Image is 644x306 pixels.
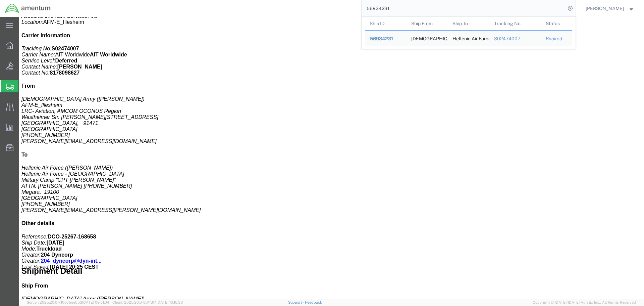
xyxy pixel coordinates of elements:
[494,35,536,42] div: S02474007
[370,35,402,42] div: 56934231
[5,3,51,13] img: logo
[19,17,644,299] iframe: FS Legacy Container
[27,300,109,304] span: Server: 2025.20.0-710e05ee653
[112,300,183,304] span: Client: 2025.20.0-8b113f4
[157,300,183,304] span: [DATE] 10:16:38
[546,35,567,42] div: Booked
[541,17,572,30] th: Status
[533,300,636,305] span: Copyright © [DATE]-[DATE] Agistix Inc., All Rights Reserved
[448,17,489,30] th: Ship To
[586,5,624,12] span: Hector Melo
[365,17,407,30] th: Ship ID
[365,17,576,49] table: Search Results
[362,0,566,16] input: Search for shipment number, reference number
[370,36,393,41] span: 56934231
[585,4,635,12] button: [PERSON_NAME]
[406,17,448,30] th: Ship From
[411,31,443,45] div: US Army
[305,300,322,304] a: Feedback
[489,17,541,30] th: Tracking Nu.
[82,300,109,304] span: [DATE] 09:51:04
[288,300,305,304] a: Support
[452,31,485,45] div: Hellenic Air Force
